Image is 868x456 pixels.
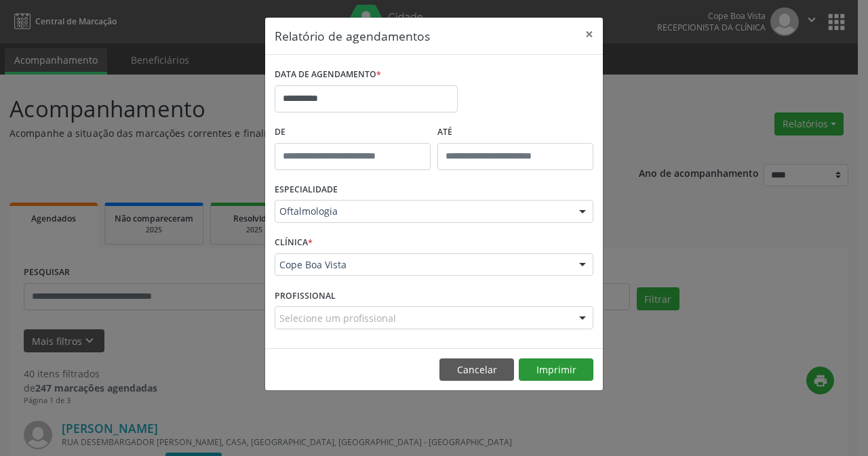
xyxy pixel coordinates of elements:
[275,64,381,85] label: DATA DE AGENDAMENTO
[279,258,566,272] span: Cope Boa Vista
[275,180,338,201] label: ESPECIALIDADE
[437,122,593,143] label: ATÉ
[279,205,566,218] span: Oftalmologia
[279,311,396,325] span: Selecione um profissional
[275,232,313,253] label: CLÍNICA
[275,122,431,143] label: De
[275,285,336,306] label: PROFISSIONAL
[275,27,430,45] h5: Relatório de agendamentos
[439,358,514,381] button: Cancelar
[576,18,603,51] button: Close
[519,358,593,381] button: Imprimir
